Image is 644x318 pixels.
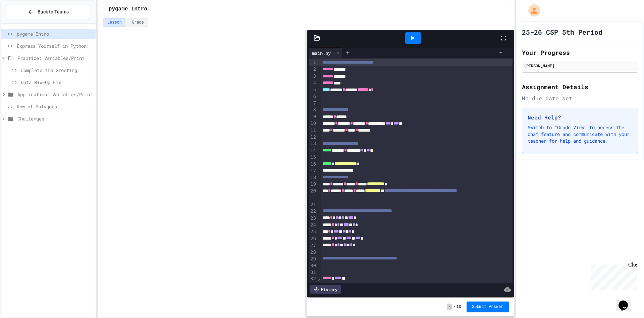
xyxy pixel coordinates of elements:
div: 1 [309,59,317,66]
div: main.py [309,49,334,57]
div: 31 [309,269,317,276]
div: 6 [309,93,317,100]
span: Application: Variables/Print [17,91,93,98]
iframe: chat widget [588,262,637,290]
div: 33 [309,282,317,289]
div: 28 [309,249,317,256]
span: pygame Intro [17,30,93,37]
div: [PERSON_NAME] [524,63,636,69]
span: pygame Intro [109,5,147,13]
div: 7 [309,100,317,107]
div: 12 [309,134,317,141]
div: 21 [309,202,317,208]
h2: Your Progress [522,48,638,57]
span: Row of Polygons [17,103,93,110]
div: 32 [309,276,317,282]
div: 26 [309,236,317,242]
div: 3 [309,73,317,80]
div: No due date set [522,94,638,102]
div: 18 [309,174,317,181]
p: Switch to "Grade View" to access the chat feature and communicate with your teacher for help and ... [528,124,632,144]
h1: 25-26 CSP 5th Period [522,27,602,37]
span: Fold line [317,276,320,281]
div: 24 [309,222,317,228]
button: Submit Answer [467,302,509,312]
div: 30 [309,262,317,269]
button: Lesson [103,18,126,27]
div: 29 [309,256,317,262]
div: 8 [309,107,317,113]
h3: Need Help? [528,113,632,121]
span: Back to Teams [38,8,69,15]
div: 4 [309,80,317,86]
div: 2 [309,66,317,73]
div: 16 [309,161,317,168]
div: 25 [309,228,317,235]
span: Submit Answer [472,304,503,310]
div: My Account [521,3,542,18]
div: 15 [309,154,317,161]
span: / [453,304,455,310]
span: Data Mix-Up Fix [21,79,93,86]
div: main.py [309,48,342,58]
div: 20 [309,188,317,202]
div: History [310,285,341,294]
div: Chat with us now!Close [3,3,46,43]
span: Complete the Greeting [21,67,93,74]
h2: Assignment Details [522,82,638,92]
button: Grade [127,18,148,27]
div: 13 [309,140,317,147]
span: Challenges [17,115,93,122]
div: 19 [309,181,317,188]
span: Practice: Variables/Print [17,55,93,62]
span: Fold line [317,283,320,288]
span: - [447,304,452,310]
div: 10 [309,120,317,127]
div: 23 [309,215,317,222]
div: 17 [309,168,317,174]
div: 27 [309,242,317,249]
div: 5 [309,86,317,93]
div: 9 [309,113,317,120]
iframe: chat widget [616,291,637,311]
button: Back to Teams [6,5,90,19]
span: Express Yourself in Python! [17,42,93,49]
div: 22 [309,208,317,215]
span: 10 [457,304,461,310]
div: 14 [309,147,317,154]
div: 11 [309,127,317,134]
